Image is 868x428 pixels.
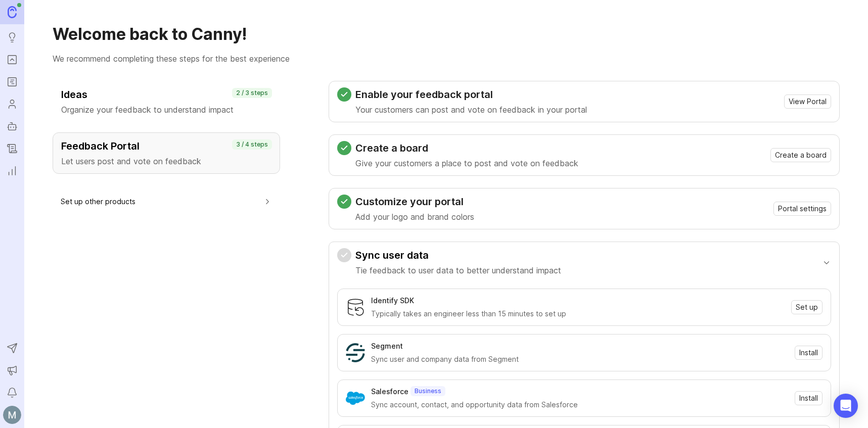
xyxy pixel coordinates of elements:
a: Portal [3,51,21,69]
img: Canny Home [8,6,17,18]
button: Feedback PortalLet users post and vote on feedback3 / 4 steps [53,132,280,174]
div: Segment [371,341,403,352]
button: Set up other products [61,190,272,213]
button: Send to Autopilot [3,339,21,357]
button: Portal settings [773,202,831,216]
p: 3 / 4 steps [236,140,268,149]
img: Segment [346,343,365,362]
h1: Welcome back to Canny! [53,24,840,44]
a: Reporting [3,162,21,180]
img: Salesforce [346,389,365,408]
p: Let users post and vote on feedback [61,155,271,167]
p: Tie feedback to user data to better understand impact [355,264,561,276]
p: 2 / 3 steps [236,89,268,97]
div: Sync user and company data from Segment [371,354,789,365]
p: Give your customers a place to post and vote on feedback [355,157,578,169]
span: Install [799,348,818,358]
div: Open Intercom Messenger [834,394,858,418]
div: Sync account, contact, and opportunity data from Salesforce [371,399,789,410]
span: Create a board [775,150,827,160]
h3: Ideas [61,87,271,102]
a: Users [3,95,21,113]
button: Set up [791,300,823,314]
button: View Portal [784,94,831,109]
button: Announcements [3,361,21,379]
a: Roadmaps [3,73,21,91]
span: Install [799,393,818,403]
button: Sync user dataTie feedback to user data to better understand impact [337,242,831,282]
h3: Sync user data [355,248,561,262]
p: Organize your feedback to understand impact [61,104,271,116]
button: Notifications [3,384,21,402]
button: Create a board [770,148,831,162]
a: Autopilot [3,117,21,135]
a: Ideas [3,28,21,46]
span: Set up [796,302,818,312]
div: Salesforce [371,386,408,397]
h3: Create a board [355,141,578,155]
button: IdeasOrganize your feedback to understand impact2 / 3 steps [53,81,280,122]
p: We recommend completing these steps for the best experience [53,53,840,65]
p: Your customers can post and vote on feedback in your portal [355,104,587,116]
img: Michelle Henley [3,406,21,424]
h3: Feedback Portal [61,139,271,153]
div: Typically takes an engineer less than 15 minutes to set up [371,308,785,319]
a: Changelog [3,139,21,158]
p: Add your logo and brand colors [355,211,474,223]
span: Portal settings [778,204,827,214]
h3: Customize your portal [355,195,474,209]
button: Install [795,391,823,405]
p: Business [415,387,441,395]
button: Install [795,346,823,360]
span: View Portal [789,97,827,107]
div: Identify SDK [371,295,414,306]
h3: Enable your feedback portal [355,87,587,102]
img: Identify SDK [346,298,365,317]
